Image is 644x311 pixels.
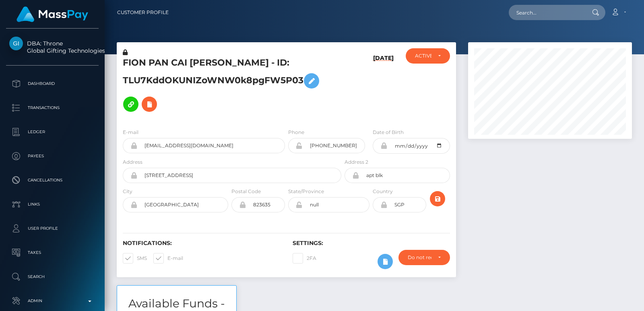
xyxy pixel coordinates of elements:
p: Cancellations [9,174,95,186]
div: ACTIVE [415,53,432,59]
label: 2FA [293,253,316,264]
p: Dashboard [9,78,95,90]
a: Customer Profile [117,4,169,21]
a: Dashboard [6,74,99,94]
div: Do not require [408,254,431,261]
label: Postal Code [231,188,261,195]
p: Payees [9,150,95,162]
label: Country [373,188,393,195]
label: Address [123,159,142,166]
label: Phone [288,129,304,136]
label: SMS [123,253,147,264]
a: User Profile [6,218,99,239]
label: Date of Birth [373,129,404,136]
p: Search [9,271,95,283]
a: Payees [6,146,99,166]
img: Global Gifting Technologies Inc [9,37,23,50]
p: Ledger [9,126,95,138]
label: City [123,188,132,195]
a: Search [6,267,99,287]
h6: [DATE] [373,55,394,119]
span: DBA: Throne Global Gifting Technologies Inc [6,40,99,54]
a: Links [6,194,99,214]
a: Transactions [6,98,99,118]
h6: Notifications: [123,240,281,247]
a: Taxes [6,243,99,263]
label: State/Province [288,188,324,195]
img: MassPay Logo [17,6,88,22]
button: Do not require [398,250,450,265]
label: Address 2 [345,159,368,166]
p: User Profile [9,222,95,235]
input: Search... [509,5,584,20]
a: Cancellations [6,170,99,190]
p: Admin [9,295,95,307]
p: Taxes [9,247,95,259]
label: E-mail [123,129,138,136]
h6: Settings: [293,240,450,247]
a: Ledger [6,122,99,142]
h5: FION PAN CAI [PERSON_NAME] - ID: TLU7KddOKUNIZoWNW0k8pgFW5P03 [123,57,337,116]
p: Links [9,198,95,210]
button: ACTIVE [406,48,450,64]
a: Admin [6,291,99,311]
p: Transactions [9,102,95,114]
label: E-mail [153,253,183,264]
